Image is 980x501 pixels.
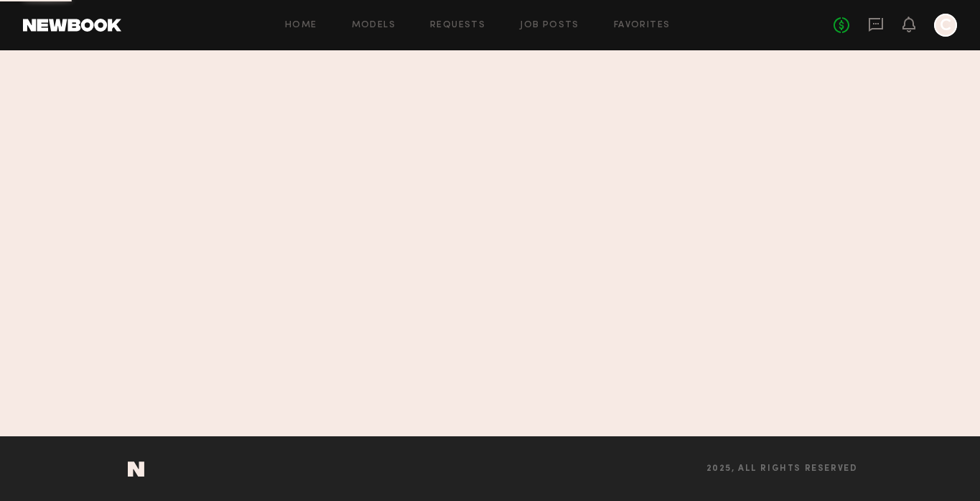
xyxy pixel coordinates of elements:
[706,464,858,474] span: 2025, all rights reserved
[430,21,485,30] a: Requests
[285,21,317,30] a: Home
[934,14,957,37] a: C
[352,21,396,30] a: Models
[520,21,579,30] a: Job Posts
[614,21,671,30] a: Favorites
